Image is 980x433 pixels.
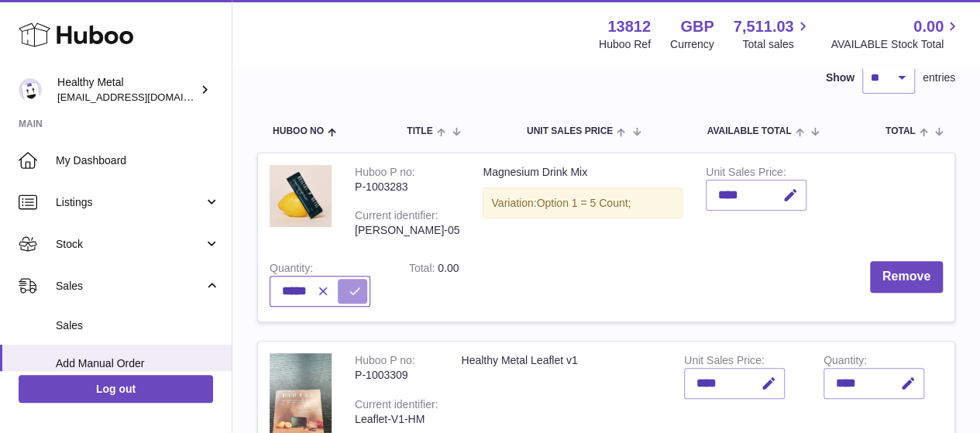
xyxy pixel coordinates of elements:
span: AVAILABLE Stock Total [830,37,961,52]
div: Currency [670,37,714,52]
span: Total [885,126,916,136]
span: AVAILABLE Total [707,126,791,136]
span: My Dashboard [56,153,220,168]
span: 7,511.03 [734,16,794,37]
span: entries [923,70,955,85]
span: Unit Sales Price [527,126,613,136]
label: Show [826,70,854,85]
label: Unit Sales Price [706,166,786,182]
label: Unit Sales Price [684,354,764,370]
span: Huboo no [273,126,324,136]
strong: 13812 [607,16,651,37]
span: Stock [56,237,204,252]
span: 0.00 [913,16,944,37]
div: Huboo Ref [599,37,651,52]
div: Leaflet-V1-HM [355,412,438,427]
span: Sales [56,279,204,294]
div: Huboo P no [355,166,415,182]
div: Current identifier [355,398,438,414]
span: Option 1 = 5 Count; [536,197,631,209]
div: Huboo P no [355,354,415,370]
td: Magnesium Drink Mix [471,153,694,249]
span: Add Manual Order [56,356,220,371]
img: internalAdmin-13812@internal.huboo.com [19,78,42,101]
a: 0.00 AVAILABLE Stock Total [830,16,961,52]
div: Variation: [483,187,683,219]
div: P-1003283 [355,180,459,194]
span: Sales [56,318,220,333]
span: Title [407,126,432,136]
a: 7,511.03 Total sales [734,16,812,52]
label: Quantity [824,354,867,370]
img: Magnesium Drink Mix [270,165,332,227]
label: Quantity [270,262,313,278]
span: 0.00 [438,262,459,274]
button: Remove [870,261,943,293]
label: Total [409,262,438,278]
div: [PERSON_NAME]-05 [355,223,459,238]
span: Listings [56,195,204,210]
strong: GBP [680,16,714,37]
span: Total sales [742,37,811,52]
div: Healthy Metal [57,75,197,105]
div: Current identifier [355,209,438,225]
span: [EMAIL_ADDRESS][DOMAIN_NAME] [57,91,228,103]
a: Log out [19,375,213,403]
div: P-1003309 [355,368,438,383]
